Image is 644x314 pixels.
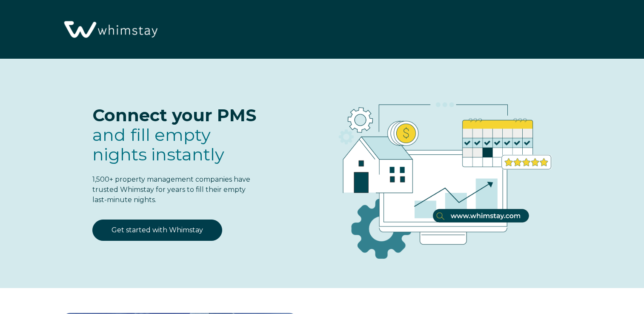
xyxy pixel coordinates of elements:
img: RBO Ilustrations-03 [290,76,590,272]
span: and [92,124,224,165]
a: Get started with Whimstay [92,220,222,241]
img: Whimstay Logo-02 1 [60,4,160,56]
span: Connect your PMS [92,105,256,126]
span: fill empty nights instantly [92,124,224,165]
span: 1,500+ property management companies have trusted Whimstay for years to fill their empty last-min... [92,175,250,204]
